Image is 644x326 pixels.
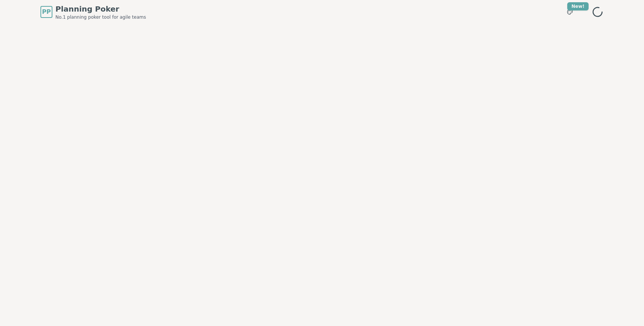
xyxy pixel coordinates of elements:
button: New! [563,5,577,19]
a: PPPlanning PokerNo.1 planning poker tool for agile teams [40,4,146,20]
div: New! [567,2,589,10]
span: Planning Poker [55,4,146,14]
span: No.1 planning poker tool for agile teams [55,14,146,20]
span: PP [42,7,51,16]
